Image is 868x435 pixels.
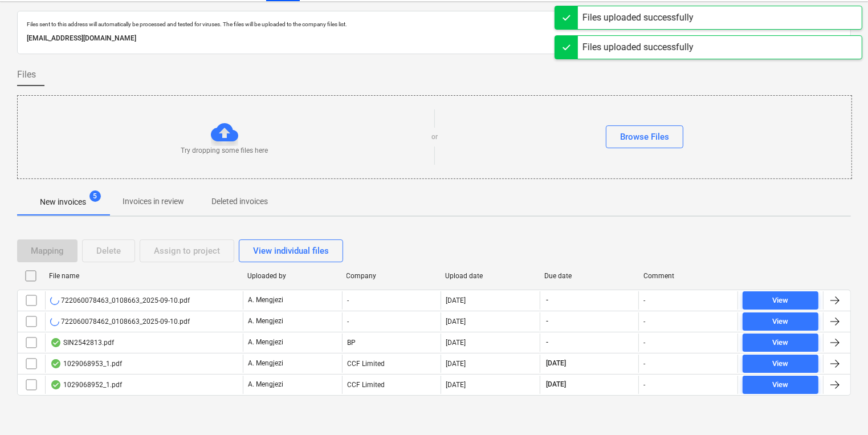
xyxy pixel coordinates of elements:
[743,334,818,352] button: View
[248,380,283,389] p: A. Mengjezi
[446,360,466,368] div: [DATE]
[248,338,283,347] p: A. Mengjezi
[743,312,818,331] button: View
[123,196,184,208] p: Invoices in review
[773,336,789,349] div: View
[50,296,59,305] div: OCR in progress
[811,380,868,435] iframe: Chat Widget
[446,381,466,389] div: [DATE]
[347,272,437,280] div: Company
[50,380,122,389] div: 1029068952_1.pdf
[253,243,329,258] div: View individual files
[643,296,645,304] div: -
[50,317,59,326] div: OCR in progress
[545,316,549,326] span: -
[743,355,818,373] button: View
[643,381,645,389] div: -
[773,379,789,392] div: View
[544,272,634,280] div: Due date
[17,68,36,82] span: Files
[620,129,669,144] div: Browse Files
[582,11,694,25] div: Files uploaded successfully
[445,272,535,280] div: Upload date
[643,339,645,347] div: -
[773,294,789,307] div: View
[743,291,818,310] button: View
[50,296,190,305] div: 722060078463_0108663_2025-09-10.pdf
[342,312,441,331] div: -
[239,239,343,262] button: View individual files
[181,146,268,156] p: Try dropping some files here
[40,196,86,208] p: New invoices
[50,317,190,326] div: 722060078462_0108663_2025-09-10.pdf
[50,338,62,347] div: OCR finished
[446,339,466,347] div: [DATE]
[545,359,567,368] span: [DATE]
[211,196,268,208] p: Deleted invoices
[248,316,283,326] p: A. Mengjezi
[773,357,789,371] div: View
[247,272,337,280] div: Uploaded by
[27,21,841,28] p: Files sent to this address will automatically be processed and tested for viruses. The files will...
[50,338,114,347] div: SIN2542813.pdf
[431,132,438,142] p: or
[743,376,818,394] button: View
[545,338,549,347] span: -
[248,295,283,305] p: A. Mengjezi
[248,359,283,368] p: A. Mengjezi
[582,40,694,54] div: Files uploaded successfully
[50,359,122,368] div: 1029068953_1.pdf
[342,334,441,352] div: BP
[446,318,466,326] div: [DATE]
[342,291,441,310] div: -
[643,360,645,368] div: -
[27,32,841,44] p: [EMAIL_ADDRESS][DOMAIN_NAME]
[643,272,733,280] div: Comment
[17,95,852,179] div: Try dropping some files hereorBrowse Files
[342,355,441,373] div: CCF Limited
[773,315,789,328] div: View
[49,272,238,280] div: File name
[446,296,466,304] div: [DATE]
[606,125,683,148] button: Browse Files
[50,359,62,368] div: OCR finished
[545,380,567,389] span: [DATE]
[89,190,101,202] span: 5
[50,380,62,389] div: OCR finished
[643,318,645,326] div: -
[342,376,441,394] div: CCF Limited
[545,295,549,305] span: -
